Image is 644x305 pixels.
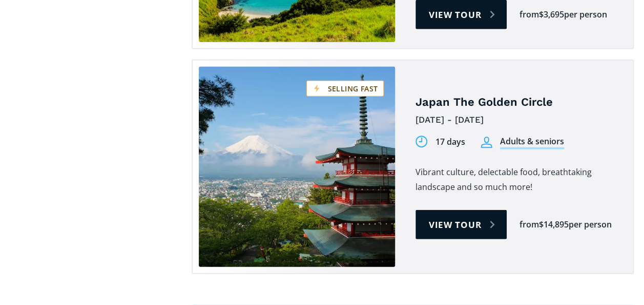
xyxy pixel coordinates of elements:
[416,210,507,239] a: View tour
[539,9,564,21] div: $3,695
[416,112,618,128] div: [DATE] - [DATE]
[447,136,465,148] div: days
[520,219,539,231] div: from
[416,165,618,195] p: Vibrant culture, delectable food, breathtaking landscape and so much more!
[435,136,445,148] div: 17
[569,219,612,231] div: per person
[539,219,569,231] div: $14,895
[520,9,539,21] div: from
[416,95,618,110] h4: Japan The Golden Circle
[564,9,607,21] div: per person
[500,136,564,149] div: Adults & seniors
